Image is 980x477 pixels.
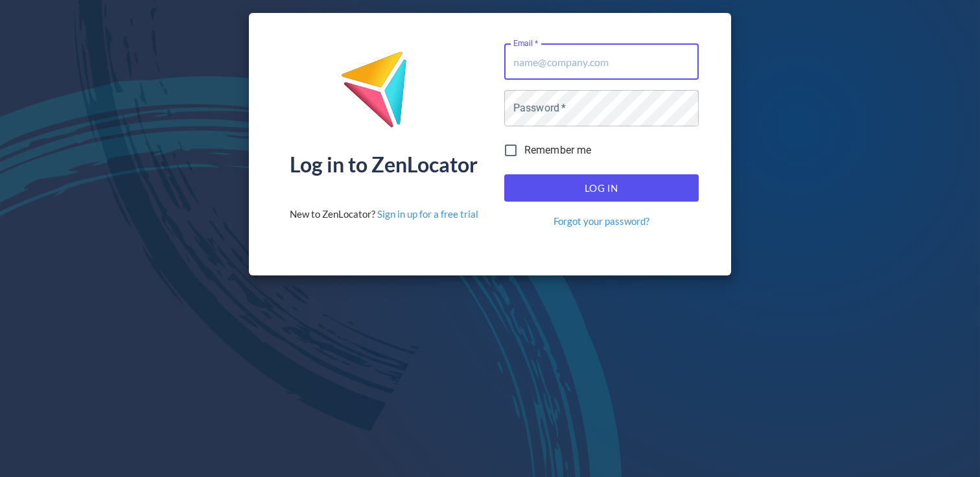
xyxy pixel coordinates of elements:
input: name@company.com [504,43,699,80]
span: Remember me [524,143,592,158]
a: Sign in up for a free trial [377,208,478,220]
img: ZenLocator [340,51,427,138]
a: Forgot your password? [554,215,649,228]
button: Log In [504,174,699,202]
div: New to ZenLocator? [290,207,478,221]
div: Log in to ZenLocator [290,154,478,175]
span: Log In [519,180,684,196]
